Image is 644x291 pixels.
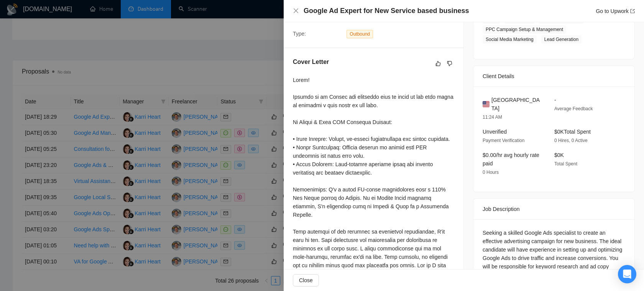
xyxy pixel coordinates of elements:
span: close [293,8,299,14]
span: dislike [447,60,452,67]
span: like [435,60,441,67]
span: 11:24 AM [483,114,502,120]
span: 00:14:40 [355,16,376,22]
div: Client Details [483,66,625,87]
span: export [630,9,635,13]
span: Application Time: [293,16,334,22]
span: Total Spent [554,161,577,167]
span: Close [299,276,313,284]
div: Open Intercom Messenger [618,265,636,283]
span: Social Media Marketing [483,35,537,44]
span: 0 Hires, 0 Active [554,138,588,143]
span: Average Feedback [554,106,593,111]
span: [GEOGRAPHIC_DATA] [491,96,542,113]
button: Close [293,274,319,286]
h5: Cover Letter [293,57,329,67]
span: PPC Campaign Setup & Management [483,25,566,34]
span: $0K [554,152,564,158]
span: Unverified [483,129,507,135]
span: Payment Verification [483,138,524,143]
img: 🇺🇸 [483,100,490,108]
span: Outbound [347,30,373,38]
span: - [554,97,556,103]
button: like [434,59,443,68]
span: Lead Generation [541,35,582,44]
span: 0 Hours [483,170,499,175]
span: $0K Total Spent [554,129,591,135]
h4: Google Ad Expert for New Service based business [304,6,469,16]
span: Type: [293,31,306,37]
div: Job Description [483,199,625,219]
button: dislike [445,59,454,68]
a: Go to Upworkexport [596,8,635,14]
button: Close [293,8,299,14]
span: $0.00/hr avg hourly rate paid [483,152,539,167]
